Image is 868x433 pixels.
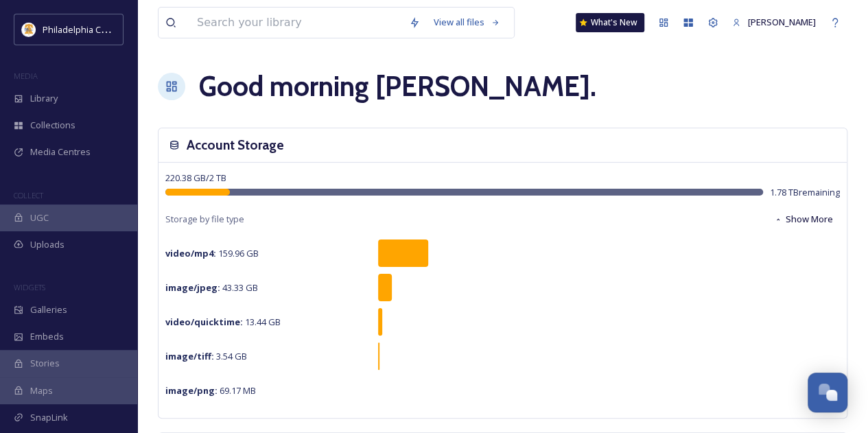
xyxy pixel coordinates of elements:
strong: image/png : [165,384,218,397]
span: 69.17 MB [165,384,256,397]
strong: video/mp4 : [165,247,216,259]
span: 3.54 GB [165,350,247,362]
span: MEDIA [14,71,38,81]
a: [PERSON_NAME] [725,9,823,36]
span: Embeds [30,330,64,343]
button: Show More [767,206,840,233]
strong: image/jpeg : [165,281,220,294]
strong: video/quicktime : [165,316,243,328]
img: download.jpeg [22,23,36,36]
span: Storage by file type [165,213,244,226]
span: 1.78 TB remaining [770,186,840,199]
span: 159.96 GB [165,247,259,259]
span: Philadelphia Convention & Visitors Bureau [43,23,216,36]
span: Collections [30,119,75,132]
a: What's New [576,13,644,32]
strong: image/tiff : [165,350,214,362]
h1: Good morning [PERSON_NAME] . [199,66,596,107]
span: COLLECT [14,190,43,200]
span: 220.38 GB / 2 TB [165,172,226,184]
span: Maps [30,384,53,397]
span: UGC [30,211,49,224]
span: Library [30,92,58,105]
span: Media Centres [30,145,91,159]
span: Stories [30,357,60,370]
span: Galleries [30,303,67,316]
span: WIDGETS [14,282,45,292]
h3: Account Storage [187,135,284,155]
input: Search your library [190,8,402,38]
span: 43.33 GB [165,281,258,294]
a: View all files [427,9,507,36]
span: 13.44 GB [165,316,281,328]
span: Uploads [30,238,64,251]
span: SnapLink [30,411,68,424]
button: Open Chat [808,373,847,412]
span: [PERSON_NAME] [748,16,816,28]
